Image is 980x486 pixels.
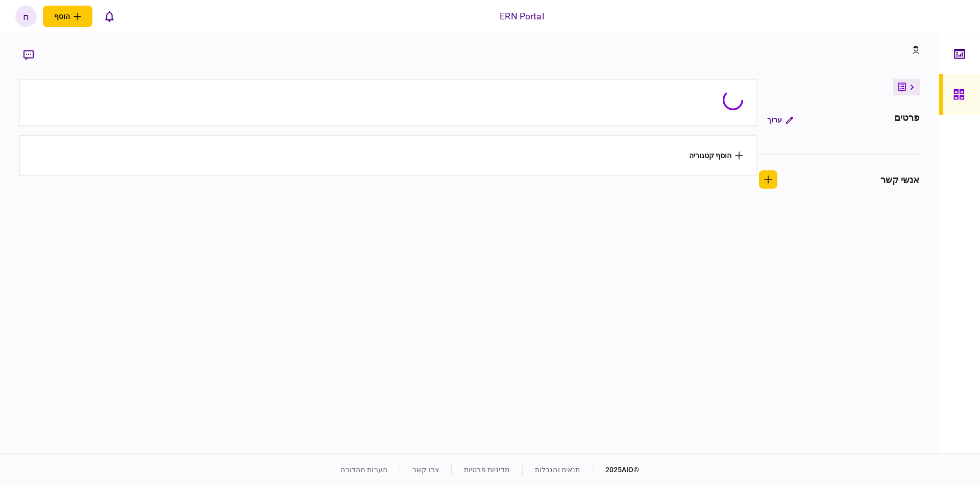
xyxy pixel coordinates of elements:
[15,6,37,27] button: ח
[99,6,120,27] button: פתח רשימת התראות
[689,151,743,160] button: הוסף קטגוריה
[340,466,387,474] a: הערות מהדורה
[535,466,580,474] a: תנאים והגבלות
[880,173,920,187] div: אנשי קשר
[500,10,544,23] div: ERN Portal
[894,111,920,129] div: פרטים
[43,6,92,27] button: פתח תפריט להוספת לקוח
[412,466,439,474] a: צרו קשר
[593,465,640,475] div: © 2025 AIO
[759,111,801,129] button: ערוך
[464,466,510,474] a: מדיניות פרטיות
